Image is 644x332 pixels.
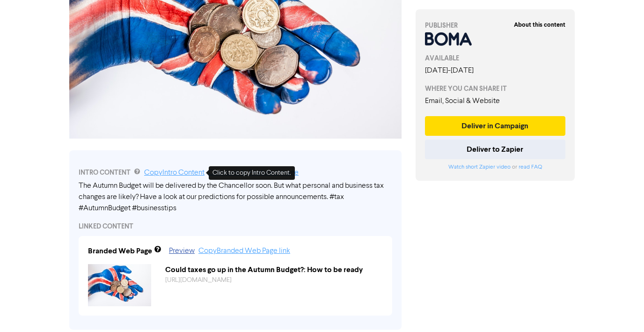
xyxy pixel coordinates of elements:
[198,247,290,255] a: Copy Branded Web Page link
[209,166,295,180] div: Click to copy Intro Content.
[519,164,542,170] a: read FAQ
[158,264,390,275] div: Could taxes go up in the Autumn Budget?: How to be ready
[425,53,565,63] div: AVAILABLE
[514,21,565,29] strong: About this content
[425,84,565,94] div: WHERE YOU CAN SHARE IT
[448,164,511,170] a: Watch short Zapier video
[425,116,565,136] button: Deliver in Campaign
[425,163,565,171] div: or
[425,21,565,30] div: PUBLISHER
[597,287,644,332] iframe: Chat Widget
[425,65,565,76] div: [DATE] - [DATE]
[158,275,390,285] div: https://public2.bomamarketing.com/cp/40HOj1wmQEJhEdi6K0YPaE?sa=JDr9FRFp
[425,140,565,159] button: Deliver to Zapier
[88,245,152,257] div: Branded Web Page
[79,167,392,178] div: INTRO CONTENT
[169,247,195,255] a: Preview
[425,96,565,107] div: Email, Social & Website
[79,221,392,231] div: LINKED CONTENT
[79,180,392,214] div: The Autumn Budget will be delivered by the Chancellor soon. But what personal and business tax ch...
[144,169,205,177] a: Copy Intro Content
[165,277,232,283] a: [URL][DOMAIN_NAME]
